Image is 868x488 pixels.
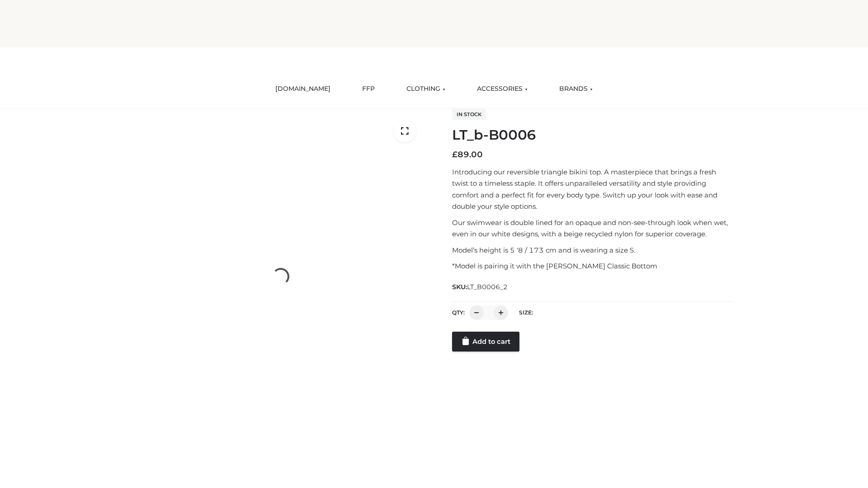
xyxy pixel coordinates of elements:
span: In stock [452,109,486,120]
a: Add to cart [452,332,519,352]
span: SKU: [452,282,509,292]
p: Introducing our reversible triangle bikini top. A masterpiece that brings a fresh twist to a time... [452,166,734,212]
a: [DOMAIN_NAME] [269,79,337,99]
p: Our swimwear is double lined for an opaque and non-see-through look when wet, even in our white d... [452,217,734,240]
span: LT_B0006_2 [467,283,508,291]
p: *Model is pairing it with the [PERSON_NAME] Classic Bottom [452,260,734,272]
a: FFP [355,79,382,99]
a: ACCESSORIES [470,79,534,99]
a: BRANDS [552,79,599,99]
a: CLOTHING [400,79,452,99]
label: Size: [519,309,533,316]
label: QTY: [452,309,465,316]
span: £ [452,150,458,160]
h1: LT_b-B0006 [452,127,734,143]
bdi: 89.00 [452,150,483,160]
p: Model’s height is 5 ‘8 / 173 cm and is wearing a size S. [452,244,734,256]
